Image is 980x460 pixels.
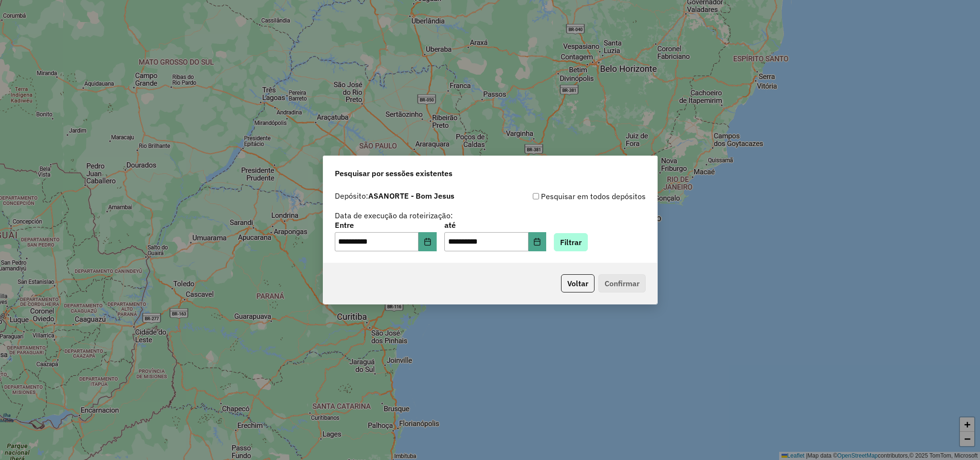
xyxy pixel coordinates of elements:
[368,191,454,201] strong: ASANORTE - Bom Jesus
[335,219,437,231] label: Entre
[561,274,595,292] button: Voltar
[418,232,437,251] button: Choose Date
[335,210,453,221] label: Data de execução da roteirização:
[335,190,454,202] label: Depósito:
[529,232,547,251] button: Choose Date
[444,219,546,231] label: até
[335,168,452,179] span: Pesquisar por sessões existentes
[554,233,588,251] button: Filtrar
[490,191,646,202] div: Pesquisar em todos depósitos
